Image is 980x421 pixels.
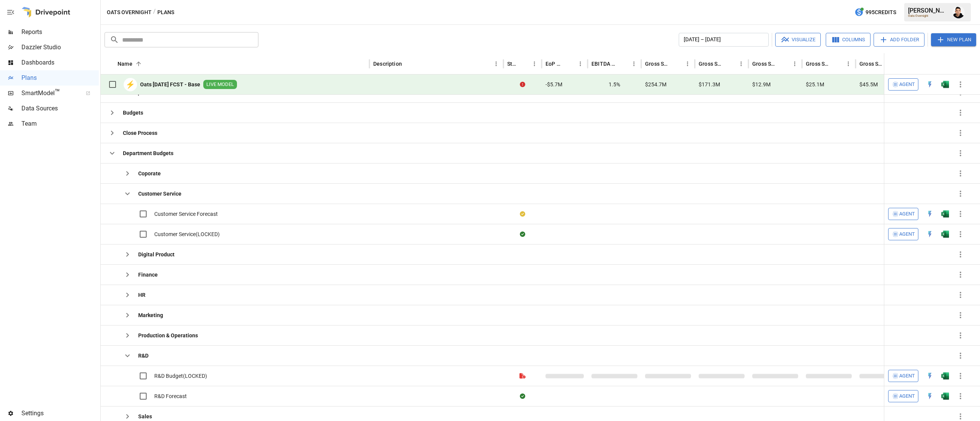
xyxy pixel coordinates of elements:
b: HR [138,291,145,299]
b: Budgets [123,109,143,117]
span: Agent [899,210,915,219]
b: Marketing [138,311,163,319]
button: Agent [888,228,918,240]
div: EBITDA Margin [591,61,617,67]
div: Name [118,61,132,67]
img: Francisco Sanchez [952,6,965,18]
span: Plans [21,73,99,83]
div: Oats Overnight [908,14,948,18]
div: File is not a valid Drivepoint model [519,372,526,380]
div: Sync complete [520,230,525,238]
button: Sort [618,58,629,69]
div: / [153,8,156,17]
span: Data Sources [21,104,99,113]
button: EoP Cash column menu [575,58,586,69]
img: quick-edit-flash.b8aec18c.svg [926,81,934,88]
div: Your plan has changes in Excel that are not reflected in the Drivepoint Data Warehouse, select "S... [520,210,525,218]
button: Sort [133,58,144,69]
button: [DATE] – [DATE] [679,33,769,47]
div: Open in Quick Edit [926,392,934,400]
button: EBITDA Margin column menu [629,58,639,69]
b: Customer Service [138,190,181,198]
button: Sort [403,58,413,69]
div: Open in Excel [941,392,949,400]
button: Sort [832,58,843,69]
img: g5qfjXmAAAAABJRU5ErkJggg== [941,210,949,218]
div: Status [507,61,518,67]
span: $171.3M [699,81,720,88]
button: Agent [888,390,918,402]
img: quick-edit-flash.b8aec18c.svg [926,392,934,400]
button: Agent [888,208,918,220]
span: Customer Service(LOCKED) [154,230,220,238]
img: quick-edit-flash.b8aec18c.svg [926,210,934,218]
span: Agent [899,392,915,401]
button: Gross Sales: Marketplace column menu [789,58,800,69]
span: 995 Credits [866,8,896,17]
button: Description column menu [491,58,501,69]
button: 995Credits [851,5,899,19]
b: Close Process [123,129,157,137]
div: Description [373,61,402,67]
div: EoP Cash [546,61,563,67]
span: Dazzler Studio [21,43,99,52]
button: Oats Overnight [107,8,152,17]
button: Gross Sales: DTC Online column menu [736,58,746,69]
span: $254.7M [645,81,666,88]
button: Sort [564,58,575,69]
div: Open in Excel [941,81,949,88]
span: SmartModel [21,89,77,98]
span: Settings [21,409,99,418]
div: Open in Quick Edit [926,81,934,88]
span: 1.5% [609,81,620,88]
img: quick-edit-flash.b8aec18c.svg [926,372,934,380]
span: Reports [21,28,99,37]
button: Columns [826,33,871,47]
div: Gross Sales: Retail [859,61,885,67]
div: Error during sync. [520,81,525,88]
button: Sort [671,58,682,69]
span: Customer Service Forecast [154,210,218,218]
span: $45.5M [859,81,878,88]
button: New Plan [931,33,976,46]
span: $12.9M [752,81,771,88]
span: R&D Forecast [154,392,187,400]
button: Sort [779,58,789,69]
img: g5qfjXmAAAAABJRU5ErkJggg== [941,230,949,238]
div: [PERSON_NAME] [908,7,948,14]
b: Department Budgets [123,149,173,157]
b: Finance [138,271,158,279]
div: Gross Sales: Wholesale [806,61,831,67]
img: g5qfjXmAAAAABJRU5ErkJggg== [941,392,949,400]
b: Coporate [138,170,161,177]
div: Open in Quick Edit [926,230,934,238]
b: Oats [DATE] FCST - Base [140,81,200,88]
div: Open in Excel [941,230,949,238]
button: Francisco Sanchez [948,2,969,23]
button: Sort [518,58,529,69]
span: LIVE MODEL [203,81,237,88]
span: ™ [55,87,60,97]
span: Agent [899,80,915,89]
b: Digital Product [138,251,175,258]
div: Gross Sales: DTC Online [699,61,724,67]
div: Open in Quick Edit [926,372,934,380]
button: Agent [888,370,918,382]
button: Sort [957,58,968,69]
button: Status column menu [529,58,540,69]
span: Agent [899,372,915,381]
div: Gross Sales [645,61,671,67]
span: Team [21,119,99,128]
div: Open in Quick Edit [926,210,934,218]
span: -$5.7M [546,81,562,88]
span: R&D Budget(LOCKED) [154,372,207,380]
button: Gross Sales column menu [682,58,693,69]
img: quick-edit-flash.b8aec18c.svg [926,230,934,238]
div: ⚡ [124,78,137,91]
div: Gross Sales: Marketplace [752,61,778,67]
img: g5qfjXmAAAAABJRU5ErkJggg== [941,81,949,88]
button: Visualize [775,33,821,47]
button: Gross Sales: Wholesale column menu [843,58,854,69]
b: Production & Operations [138,332,198,339]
